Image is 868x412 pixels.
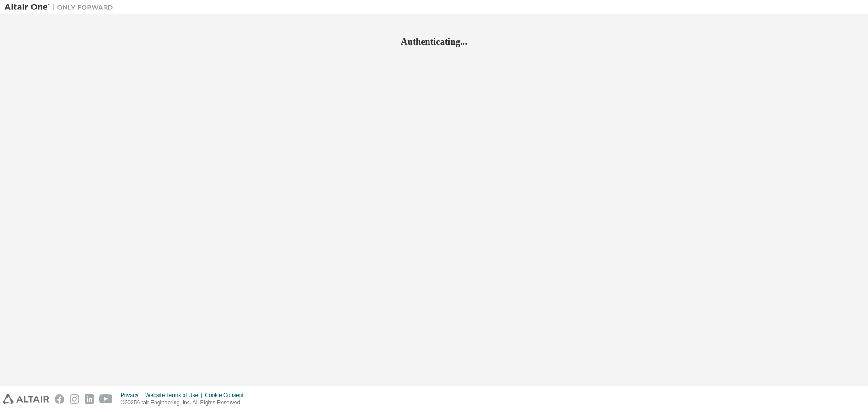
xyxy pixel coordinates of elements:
img: youtube.svg [99,394,113,404]
img: instagram.svg [70,394,79,404]
div: Cookie Consent [205,392,249,399]
h2: Authenticating... [5,36,863,47]
img: linkedin.svg [85,394,94,404]
p: © 2025 Altair Engineering, Inc. All Rights Reserved. [121,399,249,407]
div: Website Terms of Use [145,392,205,399]
img: Altair One [5,3,118,12]
div: Privacy [121,392,145,399]
img: altair_logo.svg [3,394,49,404]
img: facebook.svg [55,394,64,404]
